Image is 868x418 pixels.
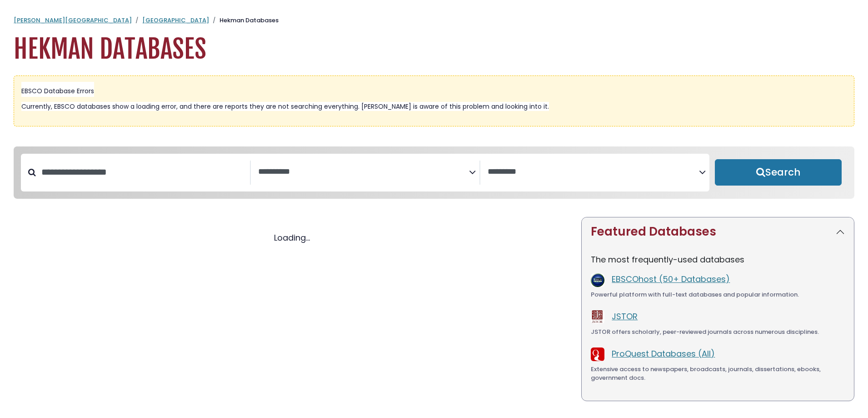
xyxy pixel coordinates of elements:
[715,159,842,186] button: Submit for Search Results
[488,167,699,177] textarea: Search
[209,16,279,25] li: Hekman Databases
[142,16,209,25] a: [GEOGRAPHIC_DATA]
[21,86,94,96] span: EBSCO Database Errors
[14,146,854,199] nav: Search filters
[582,217,854,246] button: Featured Databases
[14,16,854,25] nav: breadcrumb
[14,232,570,244] div: Loading...
[612,311,638,322] a: JSTOR
[591,365,845,383] div: Extensive access to newspapers, broadcasts, journals, dissertations, ebooks, government docs.
[591,290,845,299] div: Powerful platform with full-text databases and popular information.
[612,348,715,359] a: ProQuest Databases (All)
[258,167,469,177] textarea: Search
[36,165,250,180] input: Search database by title or keyword
[21,102,549,111] span: Currently, EBSCO databases show a loading error, and there are reports they are not searching eve...
[612,273,730,285] a: EBSCOhost (50+ Databases)
[591,327,845,337] div: JSTOR offers scholarly, peer-reviewed journals across numerous disciplines.
[14,16,132,25] a: [PERSON_NAME][GEOGRAPHIC_DATA]
[591,253,845,266] p: The most frequently-used databases
[14,34,854,65] h1: Hekman Databases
